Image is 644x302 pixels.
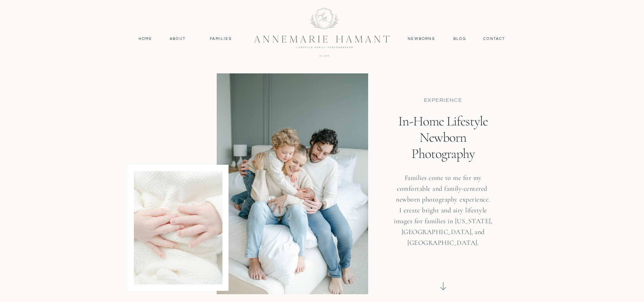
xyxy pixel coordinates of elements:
[136,36,156,42] a: Home
[168,36,188,42] a: About
[393,172,493,255] h3: Families come to me for my comfortable and family-centered newborn photography experience. I crea...
[206,36,236,42] a: Families
[387,113,499,167] h1: In-Home Lifestyle Newborn Photography
[452,36,468,42] a: Blog
[480,36,509,42] a: contact
[402,96,485,103] p: EXPERIENCE
[405,36,438,42] a: Newborns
